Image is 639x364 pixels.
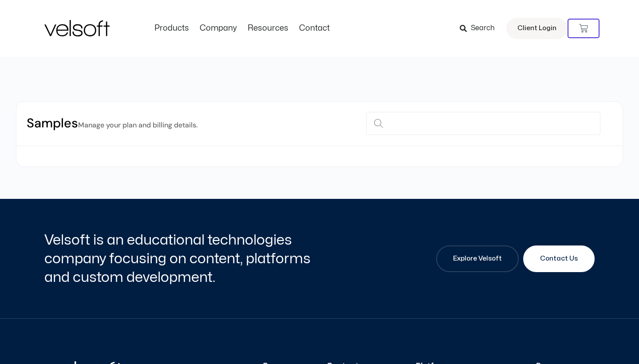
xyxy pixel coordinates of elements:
a: Search [460,21,501,36]
nav: Menu [149,24,335,33]
a: Contact Us [523,245,595,272]
img: Velsoft Training Materials [44,20,110,36]
span: Explore Velsoft [453,253,502,264]
a: CompanyMenu Toggle [194,24,242,33]
a: Explore Velsoft [436,245,519,272]
small: Manage your plan and billing details. [78,120,197,130]
span: Search [471,23,495,34]
a: Client Login [506,18,568,39]
span: Client Login [517,23,556,34]
span: Contact Us [540,253,578,264]
a: ProductsMenu Toggle [149,24,194,33]
a: ContactMenu Toggle [294,24,335,33]
h2: Samples [27,115,197,132]
a: ResourcesMenu Toggle [242,24,294,33]
h2: Velsoft is an educational technologies company focusing on content, platforms and custom developm... [44,231,317,286]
